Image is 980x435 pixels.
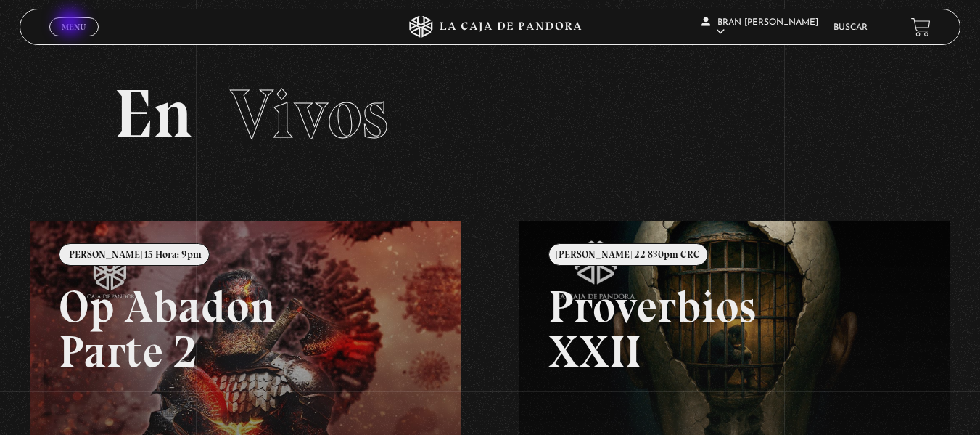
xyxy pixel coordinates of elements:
span: Cerrar [57,35,91,45]
a: Buscar [833,23,868,32]
a: View your shopping cart [911,17,931,36]
span: Vivos [230,73,388,155]
span: Bran [PERSON_NAME] [701,18,818,36]
h2: En [114,80,867,149]
span: Menu [62,23,86,31]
